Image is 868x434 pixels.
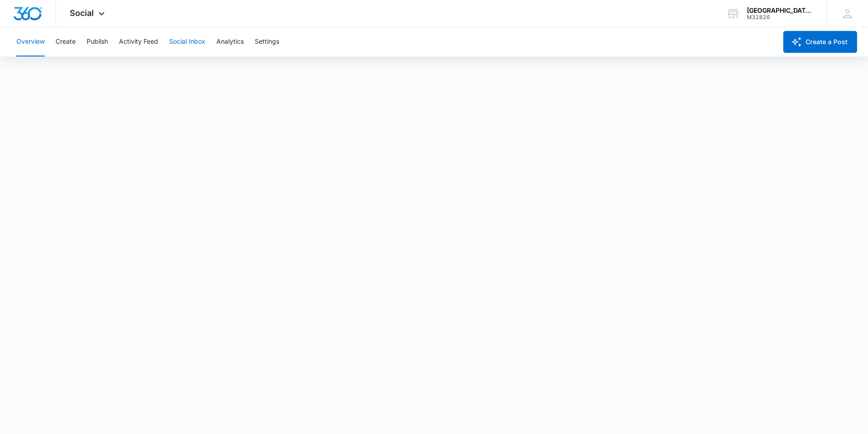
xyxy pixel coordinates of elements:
button: Analytics [216,27,244,56]
button: Create [56,27,76,56]
div: account name [747,7,813,14]
button: Activity Feed [119,27,158,56]
button: Overview [16,27,45,56]
button: Create a Post [783,31,857,53]
button: Publish [87,27,108,56]
span: Social [70,8,94,18]
button: Settings [255,27,279,56]
button: Social Inbox [169,27,205,56]
div: account id [747,14,813,20]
